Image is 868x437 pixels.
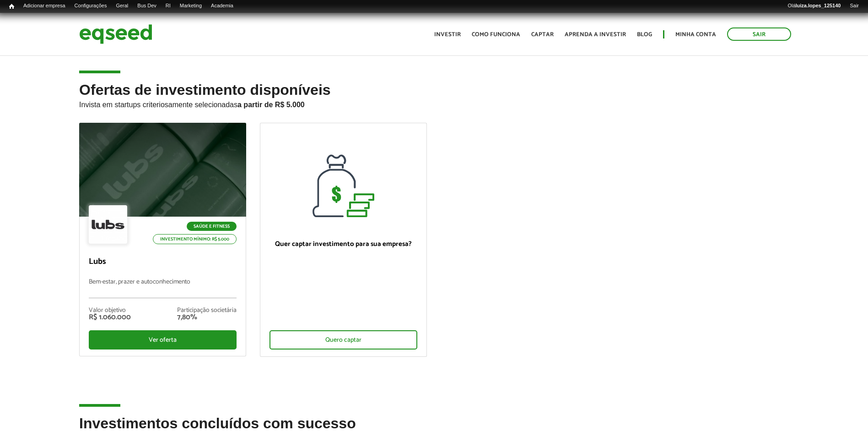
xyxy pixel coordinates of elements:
[187,222,237,231] p: Saúde e Fitness
[133,2,161,10] a: Bus Dev
[161,2,175,10] a: RI
[79,98,789,109] p: Invista em startups criteriosamente selecionadas
[89,307,131,314] div: Valor objetivo
[783,2,845,10] a: Oláluiza.lopes_125140
[5,2,19,11] a: Início
[727,27,791,41] a: Sair
[177,307,237,314] div: Participação societária
[79,82,789,123] h2: Ofertas de investimento disponíveis
[472,32,520,38] a: Como funciona
[270,240,417,248] p: Quer captar investimento para sua empresa?
[111,2,133,10] a: Geral
[270,330,417,350] div: Quero captar
[70,2,112,10] a: Configurações
[796,3,841,8] strong: luiza.lopes_125140
[845,2,863,10] a: Sair
[531,32,554,38] a: Captar
[153,234,237,244] p: Investimento mínimo: R$ 5.000
[79,123,246,356] a: Saúde e Fitness Investimento mínimo: R$ 5.000 Lubs Bem-estar, prazer e autoconhecimento Valor obj...
[89,257,237,267] p: Lubs
[177,314,237,321] div: 7,80%
[19,2,70,10] a: Adicionar empresa
[89,279,237,298] p: Bem-estar, prazer e autoconhecimento
[434,32,461,38] a: Investir
[565,32,626,38] a: Aprenda a investir
[89,314,131,321] div: R$ 1.060.000
[637,32,652,38] a: Blog
[260,123,427,357] a: Quer captar investimento para sua empresa? Quero captar
[79,22,152,46] img: EqSeed
[206,2,238,10] a: Academia
[175,2,206,10] a: Marketing
[675,32,716,38] a: Minha conta
[237,101,305,109] strong: a partir de R$ 5.000
[89,330,237,350] div: Ver oferta
[9,3,14,10] span: Início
